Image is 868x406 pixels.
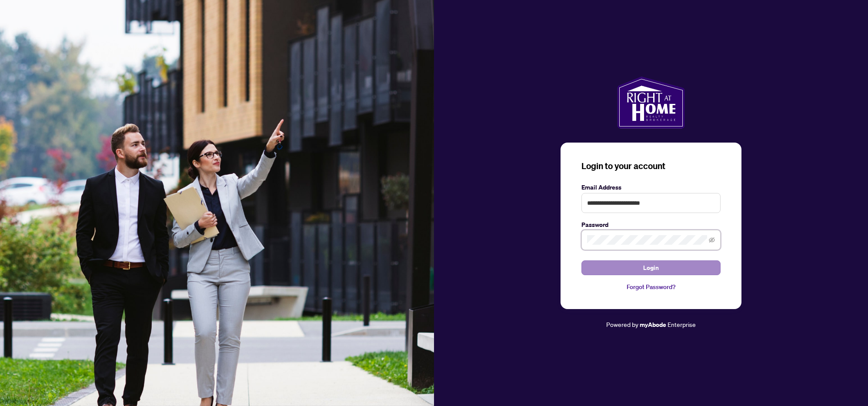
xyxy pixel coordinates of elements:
button: Login [581,260,721,275]
span: Powered by [606,320,638,328]
span: Enterprise [668,320,696,328]
h3: Login to your account [581,160,721,172]
label: Email Address [581,183,721,192]
a: myAbode [640,320,666,329]
a: Forgot Password? [581,282,721,292]
span: eye-invisible [709,237,715,243]
label: Password [581,220,721,230]
span: Login [643,261,659,275]
img: ma-logo [617,77,684,129]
